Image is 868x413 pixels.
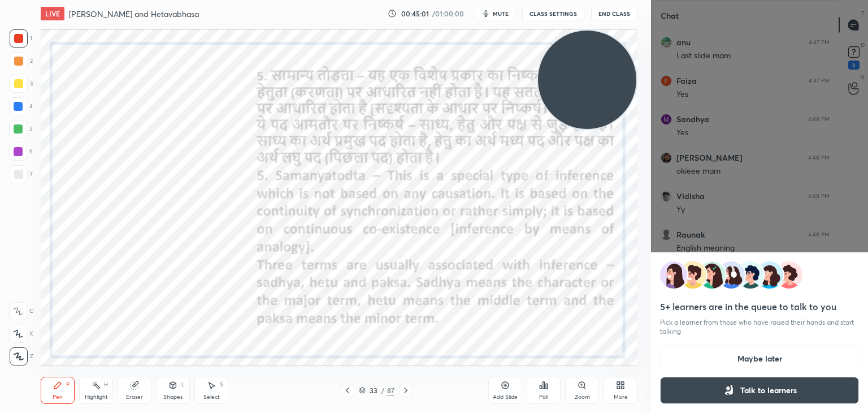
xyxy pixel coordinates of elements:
[660,261,802,289] img: learner-in-queue.1209c913.svg
[9,325,33,343] div: X
[181,382,185,388] div: L
[203,394,220,400] div: Select
[10,75,33,93] div: 3
[9,120,33,138] div: 5
[381,387,385,394] div: /
[493,10,509,18] span: mute
[66,382,70,388] div: P
[53,394,63,400] div: Pen
[575,394,590,400] div: Zoom
[10,165,33,183] div: 7
[9,143,33,161] div: 6
[9,302,33,320] div: C
[660,318,859,336] p: Pick a learner from those who have raised their hands and start talking
[493,394,518,400] div: Add Slide
[539,394,548,400] div: Poll
[220,382,223,388] div: S
[10,29,32,48] div: 1
[660,300,859,313] h5: 5+ learners are in the queue to talk to you
[591,7,637,20] button: End Class
[660,345,859,372] button: Maybe later
[41,7,64,20] div: LIVE
[10,52,33,70] div: 2
[368,387,379,394] div: 33
[660,377,859,404] button: Talk to learners
[475,7,515,20] button: mute
[614,394,628,400] div: More
[9,97,33,115] div: 4
[69,8,199,19] h4: [PERSON_NAME] and Hetavabhasa
[10,347,33,365] div: Z
[522,7,584,20] button: CLASS SETTINGS
[104,382,108,388] div: H
[85,394,108,400] div: Highlight
[387,385,394,395] div: 87
[163,394,183,400] div: Shapes
[126,394,143,400] div: Eraser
